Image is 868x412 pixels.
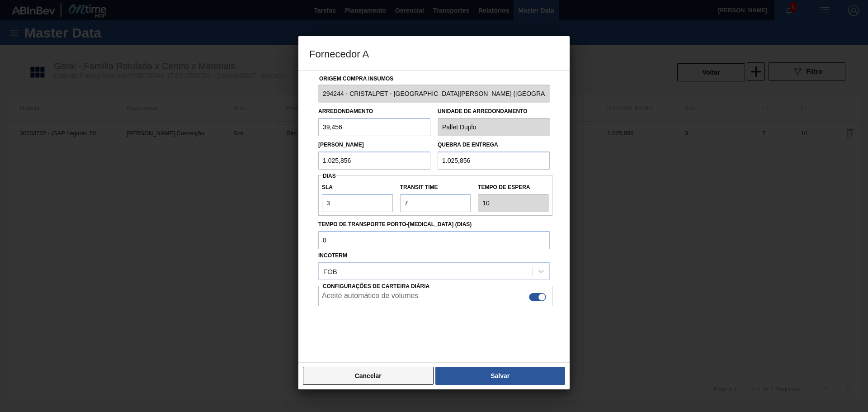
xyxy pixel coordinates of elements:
label: Transit Time [400,181,471,194]
label: Tempo de Transporte Porto-[MEDICAL_DATA] (dias) [318,218,550,231]
h3: Fornecedor A [298,36,570,71]
label: [PERSON_NAME] [318,142,364,148]
div: FOB [323,267,337,275]
label: Quebra de entrega [438,142,498,148]
span: Dias [323,173,336,179]
label: Origem Compra Insumos [319,76,393,82]
label: Incoterm [318,252,347,259]
button: Salvar [435,367,565,385]
label: Tempo de espera [478,181,549,194]
span: Configurações de Carteira Diária [323,283,429,289]
label: Arredondamento [318,108,373,114]
div: Essa configuração habilita a criação automática de composição de carga do lado do fornecedor caso... [318,280,550,306]
button: Cancelar [303,367,434,385]
label: Unidade de arredondamento [438,105,550,118]
label: Aceite automático de volumes [322,292,418,303]
label: SLA [322,181,393,194]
